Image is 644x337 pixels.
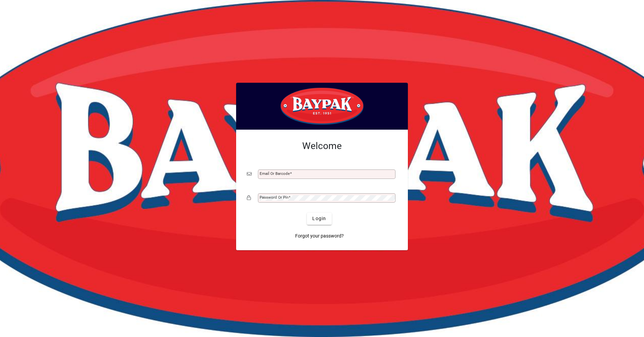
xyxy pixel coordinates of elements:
[312,215,326,222] span: Login
[295,232,344,240] span: Forgot your password?
[292,230,346,242] a: Forgot your password?
[247,140,397,152] h2: Welcome
[260,171,290,176] mat-label: Email or Barcode
[260,195,288,200] mat-label: Password or Pin
[307,213,331,225] button: Login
